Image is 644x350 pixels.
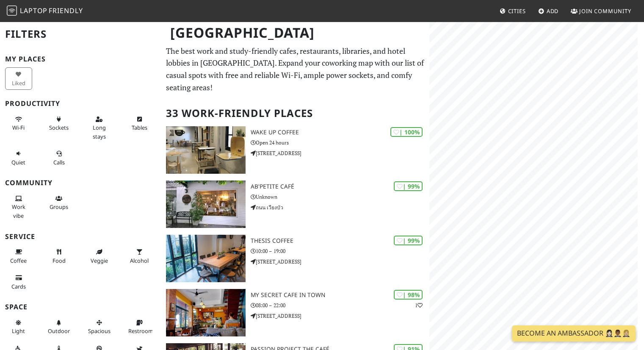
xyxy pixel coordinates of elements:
a: Thesis Coffee | 99% Thesis Coffee 10:00 – 19:00 [STREET_ADDRESS] [161,235,429,282]
button: Alcohol [126,245,153,267]
h3: Ab'Petite Café [251,183,430,190]
h3: Space [5,303,156,311]
div: | 99% [394,181,423,191]
span: Group tables [50,203,68,211]
h3: Service [5,233,156,241]
img: My Secret Cafe In Town [166,289,245,336]
button: Tables [126,112,153,135]
div: | 99% [394,236,423,245]
span: Add [547,7,559,15]
h3: Community [5,179,156,187]
p: 10:00 – 19:00 [251,247,430,255]
p: [STREET_ADDRESS] [251,312,430,320]
button: Coffee [5,245,32,267]
button: Quiet [5,147,32,169]
h3: Wake Up Coffee [251,129,430,136]
span: Alcohol [130,257,149,264]
div: | 98% [394,290,423,300]
button: Long stays [86,112,113,143]
button: Work vibe [5,192,32,222]
span: Coffee [10,257,27,264]
span: Veggie [91,257,108,264]
img: Wake Up Coffee [166,126,245,174]
p: Unknown [251,193,430,201]
button: Cards [5,271,32,293]
span: Work-friendly tables [132,124,147,131]
span: Cities [508,7,526,15]
span: Outdoor area [48,327,70,335]
span: Power sockets [49,124,69,131]
p: Open 24 hours [251,139,430,147]
button: Outdoor [45,316,72,338]
h3: Thesis Coffee [251,237,430,244]
span: Credit cards [11,283,26,290]
p: [STREET_ADDRESS] [251,258,430,266]
p: ถนน เวียงบัว [251,203,430,211]
button: Spacious [86,316,113,338]
h1: [GEOGRAPHIC_DATA] [163,21,428,44]
p: 08:00 – 22:00 [251,301,430,309]
h3: My Places [5,55,156,63]
span: Laptop [20,6,47,15]
a: LaptopFriendly LaptopFriendly [7,4,83,19]
span: Food [53,257,66,264]
span: Join Community [579,7,631,15]
a: My Secret Cafe In Town | 98% 1 My Secret Cafe In Town 08:00 – 22:00 [STREET_ADDRESS] [161,289,429,336]
a: Cities [496,3,529,19]
span: Natural light [12,327,25,335]
h2: Filters [5,21,156,47]
span: Video/audio calls [53,158,65,166]
button: Light [5,316,32,338]
p: 1 [415,301,423,309]
button: Sockets [45,112,72,135]
a: Join Community [567,3,635,19]
a: Add [535,3,562,19]
button: Veggie [86,245,113,267]
img: Ab'Petite Café [166,181,245,228]
div: | 100% [390,127,423,137]
p: [STREET_ADDRESS] [251,149,430,157]
button: Food [45,245,72,267]
h2: 33 Work-Friendly Places [166,100,424,126]
span: Stable Wi-Fi [12,124,25,131]
span: Restroom [128,327,153,335]
span: Friendly [49,6,83,15]
img: Thesis Coffee [166,235,245,282]
button: Wi-Fi [5,112,32,135]
button: Groups [45,192,72,214]
img: LaptopFriendly [7,6,17,16]
button: Calls [45,147,72,169]
a: Become an Ambassador 🤵🏻‍♀️🤵🏾‍♂️🤵🏼‍♀️ [512,325,636,342]
button: Restroom [126,316,153,338]
span: Spacious [88,327,111,335]
span: People working [12,203,25,219]
h3: My Secret Cafe In Town [251,292,430,299]
a: Ab'Petite Café | 99% Ab'Petite Café Unknown ถนน เวียงบัว [161,181,429,228]
span: Quiet [11,158,25,166]
h3: Productivity [5,100,156,108]
p: The best work and study-friendly cafes, restaurants, libraries, and hotel lobbies in [GEOGRAPHIC_... [166,45,424,94]
a: Wake Up Coffee | 100% Wake Up Coffee Open 24 hours [STREET_ADDRESS] [161,126,429,174]
span: Long stays [93,124,106,140]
